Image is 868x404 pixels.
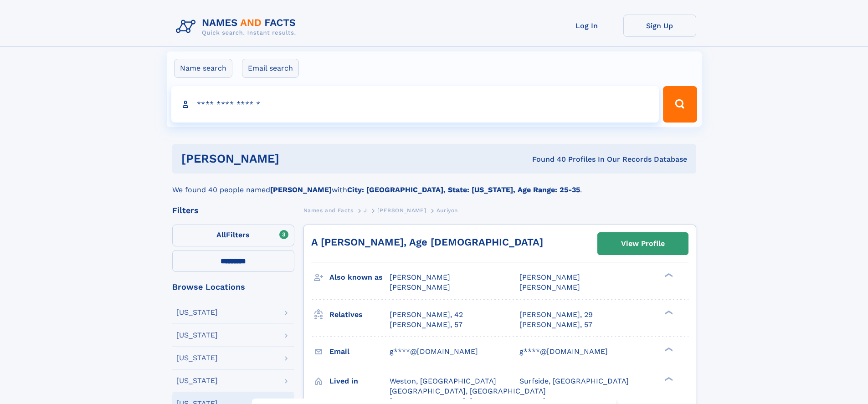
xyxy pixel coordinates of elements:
[519,320,592,330] a: [PERSON_NAME], 57
[329,307,390,322] h3: Relatives
[172,174,696,195] div: We found 40 people named with .
[172,206,294,215] div: Filters
[364,205,367,216] a: J
[663,272,673,278] div: ❯
[390,283,450,291] span: [PERSON_NAME]
[663,309,673,315] div: ❯
[172,225,294,246] label: Filters
[390,310,463,320] a: [PERSON_NAME], 42
[181,153,406,164] h1: [PERSON_NAME]
[176,354,218,362] div: [US_STATE]
[216,230,226,239] span: All
[550,15,623,37] a: Log In
[176,332,218,339] div: [US_STATE]
[663,346,673,352] div: ❯
[406,154,687,164] div: Found 40 Profiles In Our Records Database
[663,86,697,123] button: Search Button
[663,376,673,382] div: ❯
[377,205,426,216] a: [PERSON_NAME]
[364,207,367,214] span: J
[623,15,696,37] a: Sign Up
[176,377,218,384] div: [US_STATE]
[519,283,580,291] span: [PERSON_NAME]
[329,344,390,359] h3: Email
[171,86,659,123] input: search input
[311,236,543,248] a: A [PERSON_NAME], Age [DEMOGRAPHIC_DATA]
[598,233,688,255] a: View Profile
[519,377,629,385] span: Surfside, [GEOGRAPHIC_DATA]
[390,377,496,385] span: Weston, [GEOGRAPHIC_DATA]
[303,205,354,216] a: Names and Facts
[621,233,665,254] div: View Profile
[347,185,580,194] b: City: [GEOGRAPHIC_DATA], State: [US_STATE], Age Range: 25-35
[270,185,332,194] b: [PERSON_NAME]
[329,373,390,389] h3: Lived in
[437,207,458,214] span: Auriyon
[519,273,580,281] span: [PERSON_NAME]
[176,309,218,316] div: [US_STATE]
[242,59,299,78] label: Email search
[390,320,462,330] a: [PERSON_NAME], 57
[390,273,450,281] span: [PERSON_NAME]
[390,387,546,395] span: [GEOGRAPHIC_DATA], [GEOGRAPHIC_DATA]
[377,207,426,214] span: [PERSON_NAME]
[172,15,303,39] img: Logo Names and Facts
[519,310,593,320] a: [PERSON_NAME], 29
[174,59,232,78] label: Name search
[329,270,390,285] h3: Also known as
[172,283,294,291] div: Browse Locations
